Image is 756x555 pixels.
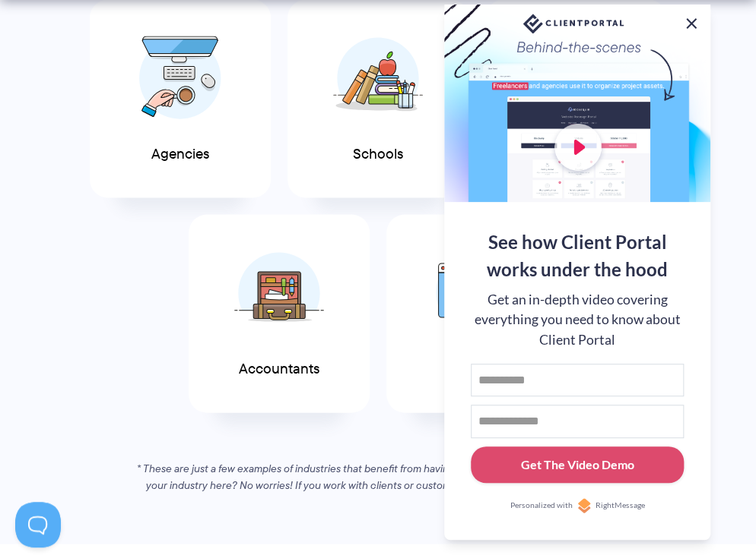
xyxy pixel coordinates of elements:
[189,214,370,412] a: Accountants
[15,502,61,547] iframe: Toggle Customer Support
[386,214,567,412] a: Coaches
[471,229,684,283] div: See how Client Portal works under the hood
[239,361,319,377] span: Accountants
[510,500,572,512] span: Personalized with
[577,498,592,513] img: Personalized with RightMessage
[137,460,620,492] em: * These are just a few examples of industries that benefit from having a dedicated client portal....
[353,146,403,162] span: Schools
[471,498,684,513] a: Personalized withRightMessage
[471,446,684,484] button: Get The Video Demo
[521,456,634,474] div: Get The Video Demo
[151,146,209,162] span: Agencies
[596,500,645,512] span: RightMessage
[471,290,684,350] div: Get an in-depth video covering everything you need to know about Client Portal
